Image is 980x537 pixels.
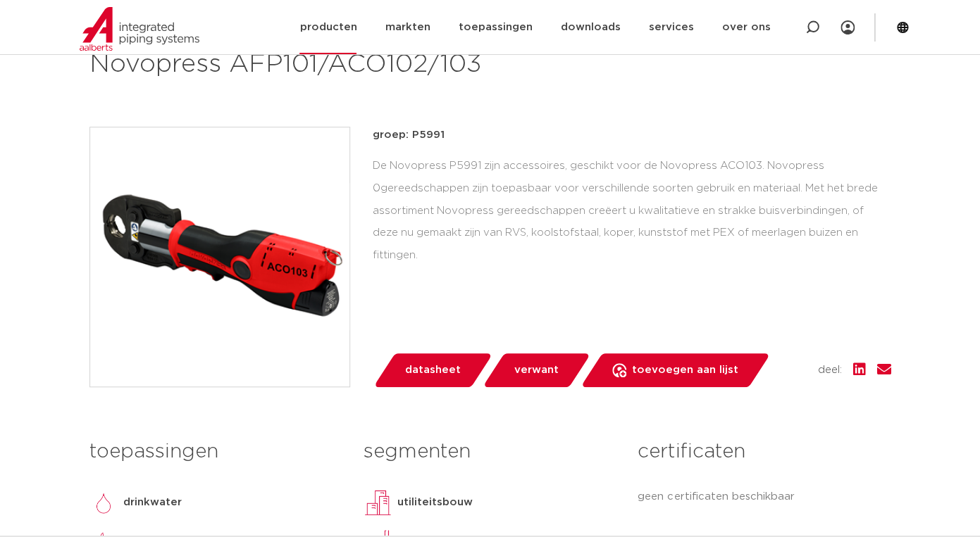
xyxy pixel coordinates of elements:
span: deel: [818,362,842,379]
h3: toepassingen [89,438,342,466]
div: my IPS [841,12,855,43]
h3: certificaten [638,438,891,466]
span: datasheet [405,359,461,381]
img: Product Image for Novopress AFP101/ACO102/103 [90,127,349,386]
p: drinkwater [123,494,182,511]
span: verwant [514,359,559,381]
a: verwant [482,353,590,387]
h3: segmenten [364,438,616,466]
p: geen certificaten beschikbaar [638,488,891,505]
span: toevoegen aan lijst [632,359,738,381]
p: groep: P5991 [373,127,891,144]
div: De Novopress P5991 zijn accessoires, geschikt voor de Novopress ACO103. Novopress 0gereedschappen... [373,155,891,267]
img: utiliteitsbouw [364,488,392,517]
img: drinkwater [89,488,118,517]
p: utiliteitsbouw [397,494,473,511]
h1: Novopress AFP101/ACO102/103 [89,48,619,82]
a: datasheet [373,353,492,387]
